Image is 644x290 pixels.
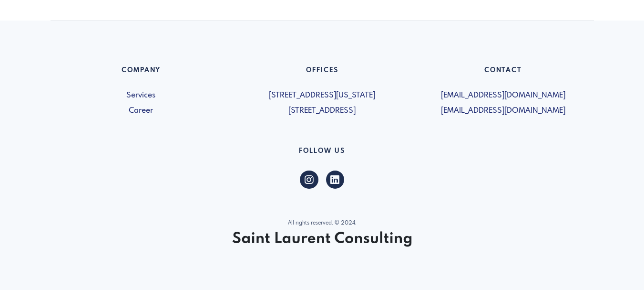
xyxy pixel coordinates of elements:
[56,66,226,78] h6: Company
[419,90,588,101] span: [EMAIL_ADDRESS][DOMAIN_NAME]
[237,90,407,101] span: [STREET_ADDRESS][US_STATE]
[56,105,226,117] a: Career
[56,147,588,159] h6: Follow US
[237,105,407,117] span: [STREET_ADDRESS]
[237,66,407,78] h6: Offices
[419,66,588,78] h6: Contact
[56,219,588,227] p: All rights reserved. © 2024.
[56,90,226,101] a: Services
[419,105,588,117] span: [EMAIL_ADDRESS][DOMAIN_NAME]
